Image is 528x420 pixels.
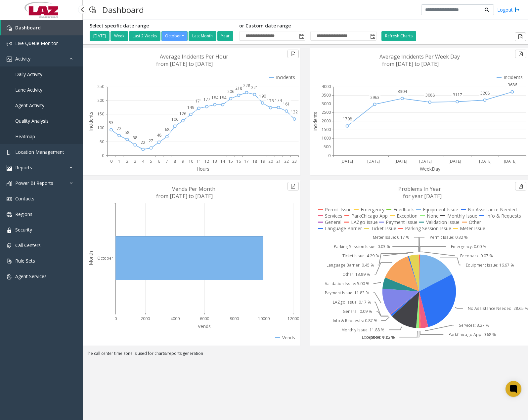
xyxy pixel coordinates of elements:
[15,56,30,62] span: Activity
[189,158,193,164] text: 10
[198,323,211,329] text: Vends
[252,158,257,164] text: 18
[157,132,161,138] text: 48
[7,259,12,264] img: 'icon'
[179,111,186,116] text: 126
[7,243,12,248] img: 'icon'
[341,327,384,333] text: Monthly Issue: 11.88 %
[373,234,410,240] text: Meter Issue: 0.17 %
[204,158,209,164] text: 12
[322,109,331,115] text: 2500
[109,120,113,125] text: 93
[420,166,441,172] text: WeekDay
[83,351,528,360] div: The call center time zone is used for charts/reports generation
[322,92,331,98] text: 3500
[230,316,239,321] text: 8000
[514,6,520,13] img: logout
[203,97,210,102] text: 177
[342,272,370,277] text: Other: 13.89 %
[7,212,12,217] img: 'icon'
[7,274,12,279] img: 'icon'
[212,158,217,164] text: 13
[165,127,169,132] text: 68
[340,158,353,164] text: [DATE]
[283,101,290,107] text: 161
[419,158,432,164] text: [DATE]
[515,50,526,58] button: Export to pdf
[15,149,64,155] span: Location Management
[7,150,12,155] img: 'icon'
[322,101,331,106] text: 3000
[129,31,160,41] button: Last 2 Weeks
[219,95,227,101] text: 184
[260,158,265,164] text: 19
[15,24,41,31] span: Dashboard
[97,98,104,103] text: 200
[362,334,395,340] text: Exception: 0.15 %
[322,84,331,89] text: 4000
[259,93,266,99] text: 190
[141,140,145,145] text: 22
[15,40,58,46] span: Live Queue Monitor
[171,116,178,122] text: 106
[403,192,442,200] text: for year [DATE]
[322,135,331,141] text: 1000
[327,262,374,268] text: Language Barrier: 0.45 %
[15,258,35,264] span: Rule Sets
[187,105,194,110] text: 149
[1,20,83,35] a: Dashboard
[425,92,435,98] text: 3088
[268,158,273,164] text: 20
[276,158,281,164] text: 21
[7,196,12,202] img: 'icon'
[142,158,145,164] text: 4
[515,32,526,41] button: Export to pdf
[258,316,270,321] text: 10000
[189,31,216,41] button: Last Month
[125,130,129,135] text: 58
[7,228,12,233] img: 'icon'
[275,98,282,103] text: 174
[156,60,213,67] text: from [DATE] to [DATE]
[508,82,517,88] text: 3686
[158,158,160,164] text: 6
[99,2,147,18] h3: Dashboard
[149,138,153,144] text: 27
[343,309,372,314] text: General: 0.09 %
[15,242,41,248] span: Call Centers
[97,255,113,261] text: October
[235,85,242,91] text: 218
[287,182,299,190] button: Export to pdf
[15,87,42,93] span: Lane Activity
[117,126,121,131] text: 72
[504,158,516,164] text: [DATE]
[141,316,150,321] text: 2000
[15,164,32,171] span: Reports
[466,262,514,268] text: Equipment Issue: 16.97 %
[430,234,468,240] text: Permit Issue: 0.32 %
[333,299,371,305] text: LAZgo Issue: 0.17 %
[382,60,439,67] text: from [DATE] to [DATE]
[322,127,331,132] text: 1500
[312,112,318,131] text: Incidents
[449,332,496,337] text: ParkChicago App: 0.68 %
[197,166,209,172] text: Hours
[7,57,12,62] img: 'icon'
[88,112,94,131] text: Incidents
[292,158,297,164] text: 23
[284,158,289,164] text: 22
[133,135,137,141] text: 38
[236,158,241,164] text: 16
[114,316,117,321] text: 0
[161,31,188,41] button: October
[118,158,120,164] text: 1
[460,253,493,259] text: Feedback: 0.07 %
[15,273,47,279] span: Agent Services
[7,41,12,46] img: 'icon'
[15,195,34,202] span: Contacts
[459,322,489,328] text: Services: 3.27 %
[398,185,441,192] text: Problems In Year
[97,111,104,117] text: 150
[15,118,49,124] span: Quality Analysis
[170,316,180,321] text: 4000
